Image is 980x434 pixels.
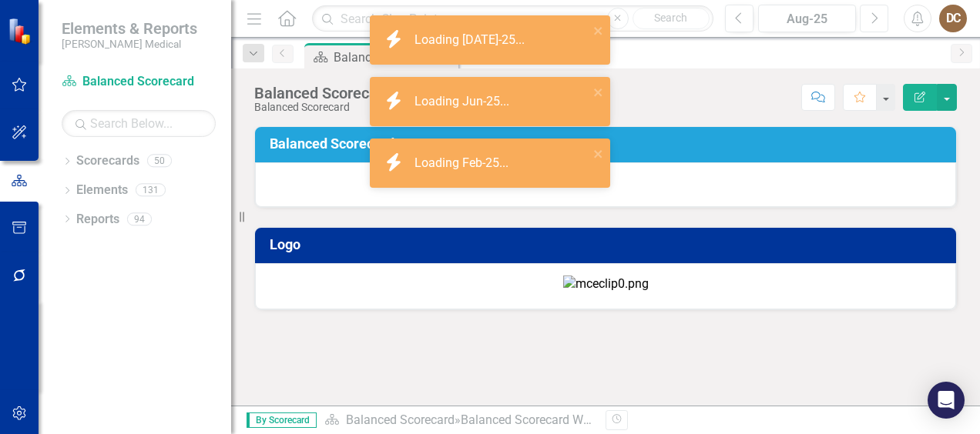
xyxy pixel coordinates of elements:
span: By Scorecard [247,412,317,428]
h3: Logo [270,237,947,252]
span: Elements & Reports [62,19,197,38]
button: close [593,83,604,101]
div: Balanced Scorecard Welcome Page [461,412,653,427]
div: Balanced Scorecard [254,102,498,113]
img: mceclip0.png [563,275,649,293]
a: Reports [76,211,119,229]
span: Search [654,12,687,24]
div: Loading [DATE]-25... [414,32,529,49]
div: » [324,412,594,429]
button: Aug-25 [758,5,856,32]
h3: Balanced Scorecard [270,136,947,152]
a: Balanced Scorecard [62,73,216,91]
a: Elements [76,182,128,199]
button: close [593,22,604,39]
input: Search Below... [62,110,216,137]
div: 50 [147,155,172,168]
button: close [593,145,604,162]
input: Search ClearPoint... [312,5,713,32]
button: Search [633,8,710,29]
div: 94 [127,212,152,225]
div: Aug-25 [764,10,851,28]
div: 131 [136,184,166,197]
div: Balanced Scorecard Welcome Page [254,85,498,102]
div: Loading Feb-25... [414,155,512,172]
small: [PERSON_NAME] Medical [62,38,197,50]
div: Loading Jun-25... [414,93,513,111]
img: ClearPoint Strategy [7,17,35,45]
a: Scorecards [76,152,139,170]
button: DC [939,5,967,32]
div: Balanced Scorecard Welcome Page [334,48,455,67]
a: Balanced Scorecard [346,412,455,427]
div: Open Intercom Messenger [928,382,965,419]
